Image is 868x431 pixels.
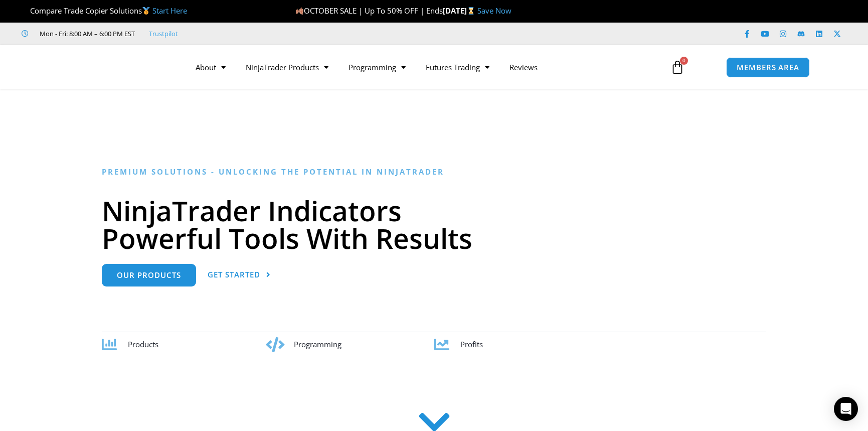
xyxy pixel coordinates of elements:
div: Open Intercom Messenger [834,397,858,421]
span: Programming [294,339,341,349]
span: Compare Trade Copier Solutions [22,6,187,16]
a: Reviews [499,56,548,79]
span: 0 [680,57,688,65]
a: NinjaTrader Products [236,56,338,79]
img: 🥇 [142,7,150,15]
a: MEMBERS AREA [726,57,810,78]
nav: Menu [186,56,659,79]
span: MEMBERS AREA [737,64,799,71]
a: Start Here [152,6,187,16]
a: Save Now [477,6,511,16]
h1: NinjaTrader Indicators Powerful Tools With Results [102,197,766,252]
a: Get Started [208,264,271,286]
img: ⌛ [467,7,475,15]
span: OCTOBER SALE | Up To 50% OFF | Ends [295,6,443,16]
span: Profits [460,339,483,349]
h6: Premium Solutions - Unlocking the Potential in NinjaTrader [102,167,766,177]
img: 🍂 [296,7,303,15]
img: 🏆 [22,7,30,15]
strong: [DATE] [443,6,477,16]
a: 0 [655,53,700,82]
span: Products [128,339,158,349]
a: Futures Trading [416,56,499,79]
a: About [186,56,236,79]
a: Trustpilot [149,28,178,40]
a: Programming [338,56,416,79]
a: Our Products [102,264,196,286]
span: Our Products [117,271,181,279]
span: Get Started [208,271,260,278]
span: Mon - Fri: 8:00 AM – 6:00 PM EST [37,28,135,40]
img: LogoAI | Affordable Indicators – NinjaTrader [58,49,166,85]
